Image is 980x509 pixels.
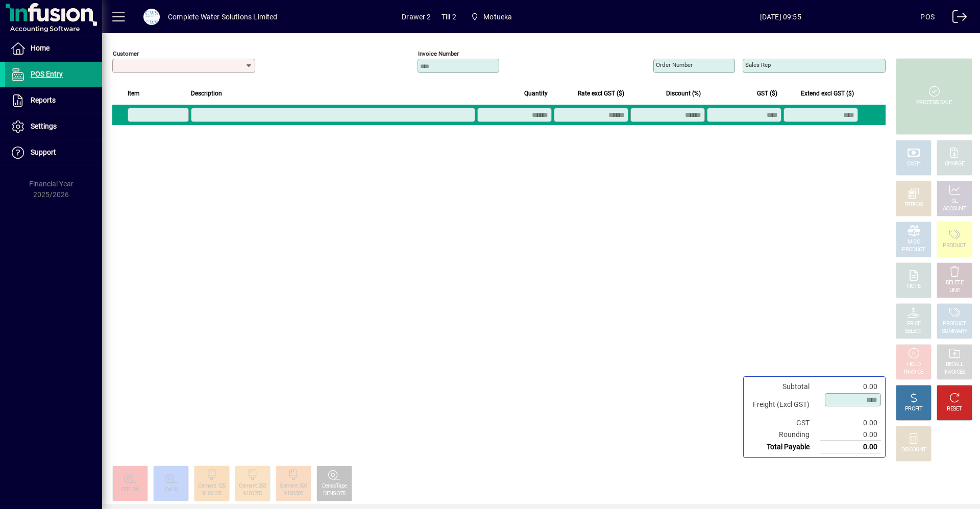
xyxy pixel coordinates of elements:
div: PROCESS SALE [916,99,952,107]
div: INVOICE [904,369,923,376]
div: Cement 500 [280,482,307,490]
td: 0.00 [820,417,881,429]
td: Freight (Excl GST) [748,393,820,417]
span: Discount (%) [666,88,701,99]
div: HOLD [907,361,920,369]
td: Rounding [748,429,820,441]
div: PRICE [907,320,921,328]
td: Subtotal [748,381,820,393]
td: 0.00 [820,429,881,441]
span: Home [31,44,50,52]
span: POS Entry [31,70,63,78]
div: ACCOUNT [943,205,966,213]
div: Cement 125 [198,482,225,490]
mat-label: Order number [656,61,693,68]
div: LINE [949,287,960,295]
span: [DATE] 09:55 [641,9,920,25]
div: GL [951,198,958,205]
span: Reports [31,96,56,104]
div: DensoTape [322,482,347,490]
span: Support [31,148,56,156]
td: 0.00 [820,441,881,453]
div: EFTPOS [904,201,923,209]
td: Total Payable [748,441,820,453]
div: CASH [907,160,920,168]
div: DELETE [946,279,963,287]
span: Extend excl GST ($) [801,88,854,99]
a: Logout [945,2,967,35]
a: Settings [5,114,102,139]
a: Home [5,36,102,61]
div: INVOICES [943,369,965,376]
div: Cel18 [165,486,178,494]
div: PRODUCT [902,246,925,254]
span: Description [191,88,222,99]
div: DISCOUNT [901,446,926,454]
span: Drawer 2 [402,9,431,25]
span: Motueka [467,8,517,26]
div: 9100125 [202,490,221,498]
a: Support [5,140,102,165]
span: Quantity [524,88,548,99]
div: PROFIT [905,405,922,413]
span: Item [128,88,140,99]
div: CHARGE [945,160,965,168]
span: Rate excl GST ($) [578,88,624,99]
div: PRODUCT [943,242,966,250]
div: MISC [908,238,920,246]
mat-label: Sales rep [745,61,771,68]
button: Profile [135,8,168,26]
span: Settings [31,122,57,130]
td: GST [748,417,820,429]
div: RESET [947,405,962,413]
div: Complete Water Solutions Limited [168,9,278,25]
div: RECALL [946,361,964,369]
div: PRODUCT [943,320,966,328]
div: POS [920,9,935,25]
span: GST ($) [757,88,777,99]
td: 0.00 [820,381,881,393]
span: Till 2 [442,9,456,25]
mat-label: Invoice number [418,50,459,57]
div: 9100500 [284,490,303,498]
a: Reports [5,88,102,113]
div: NOTE [907,283,920,290]
div: DENSO75 [323,490,345,498]
mat-label: Customer [113,50,139,57]
div: 9100250 [243,490,262,498]
div: Cement 250 [239,482,266,490]
div: CEELON [121,486,140,494]
span: Motueka [483,9,512,25]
